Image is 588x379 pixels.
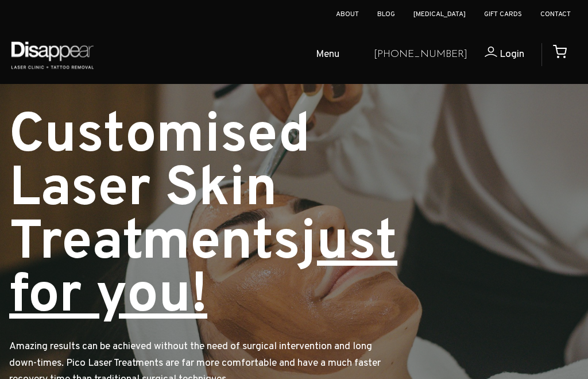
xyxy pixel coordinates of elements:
[9,35,96,75] img: Disappear - Laser Clinic and Tattoo Removal Services in Sydney, Australia
[9,209,397,332] strong: just for you!
[374,47,467,63] a: [PHONE_NUMBER]
[9,110,386,324] h1: Customised Laser Skin Treatments
[105,37,365,74] ul: Open Mobile Menu
[540,10,571,19] a: Contact
[377,10,395,19] a: Blog
[467,47,524,63] a: Login
[484,10,522,19] a: Gift Cards
[316,47,339,63] span: Menu
[413,10,466,19] a: [MEDICAL_DATA]
[500,48,524,61] span: Login
[336,10,359,19] a: About
[276,37,365,74] a: Menu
